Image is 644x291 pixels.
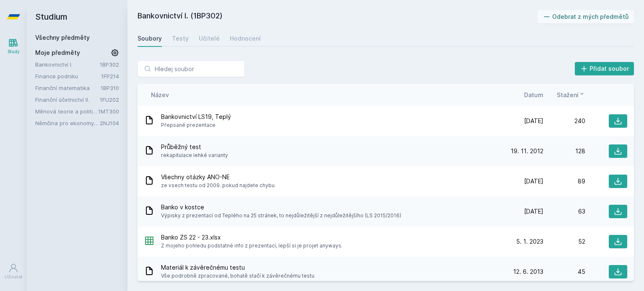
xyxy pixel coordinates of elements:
[199,34,220,43] div: Učitelé
[511,147,543,155] span: 19. 11. 2012
[161,121,231,129] span: Přepsané prezentace
[161,263,314,272] span: Materiál k závěrečnému testu
[138,10,538,23] h2: Bankovnictví I. (1BP302)
[35,60,100,69] a: Bankovnictví I.
[138,30,162,47] a: Soubory
[172,30,189,47] a: Testy
[8,49,20,55] div: Study
[543,117,585,125] div: 240
[100,120,119,126] a: 2NJ104
[35,49,80,57] span: Moje předměty
[524,207,543,216] span: [DATE]
[144,236,154,248] div: XLSX
[5,274,22,280] div: Uživatel
[513,268,543,276] span: 12. 6. 2013
[161,242,343,250] span: Z mojeho pohledu podstatné info z prezentací, lepší si je projet anyways.
[35,95,100,104] a: Finanční účetnictví II.
[161,173,275,181] span: Všechny otázky ANO-NE
[98,108,119,115] a: 1MT300
[2,33,25,59] a: Study
[35,84,101,92] a: Finanční matematika
[161,233,343,242] span: Banko ZS 22 - 23.xlsx
[138,60,245,77] input: Hledej soubor
[524,117,543,125] span: [DATE]
[161,181,275,190] span: ze vsech testu od 2009. pokud najdete chybu
[161,113,231,121] span: Bankovnictví LS19, Teplý
[538,10,634,23] button: Odebrat z mých předmětů
[161,211,401,220] span: Výpisky z prezentací od Teplého na 25 stránek, to nejdůležitější z nejdůležitějšího (LS 2015/2016)
[101,73,119,80] a: 1FP214
[557,90,585,99] button: Stažení
[230,30,261,47] a: Hodnocení
[101,85,119,91] a: 1BP310
[575,62,634,75] button: Přidat soubor
[524,177,543,185] span: [DATE]
[516,237,543,246] span: 5. 1. 2023
[199,30,220,47] a: Učitelé
[138,34,162,43] div: Soubory
[543,268,585,276] div: 45
[557,90,579,99] span: Stažení
[543,177,585,185] div: 89
[100,96,119,103] a: 1FU202
[35,34,90,41] a: Všechny předměty
[161,272,314,280] span: Vše podrobně zpracované, bohatě stačí k závěrečnému testu
[35,119,100,127] a: Němčina pro ekonomy - mírně pokročilá úroveň 2 (A2)
[543,237,585,246] div: 52
[100,61,119,68] a: 1BP302
[2,259,25,284] a: Uživatel
[161,143,228,151] span: Průběžný test
[151,90,169,99] button: Název
[161,203,401,211] span: Banko v kostce
[524,90,543,99] button: Datum
[543,147,585,155] div: 128
[172,34,189,43] div: Testy
[35,107,98,116] a: Měnová teorie a politika
[543,207,585,216] div: 63
[230,34,261,43] div: Hodnocení
[35,72,101,80] a: Finance podniku
[161,151,228,160] span: rekapitulace lehké varianty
